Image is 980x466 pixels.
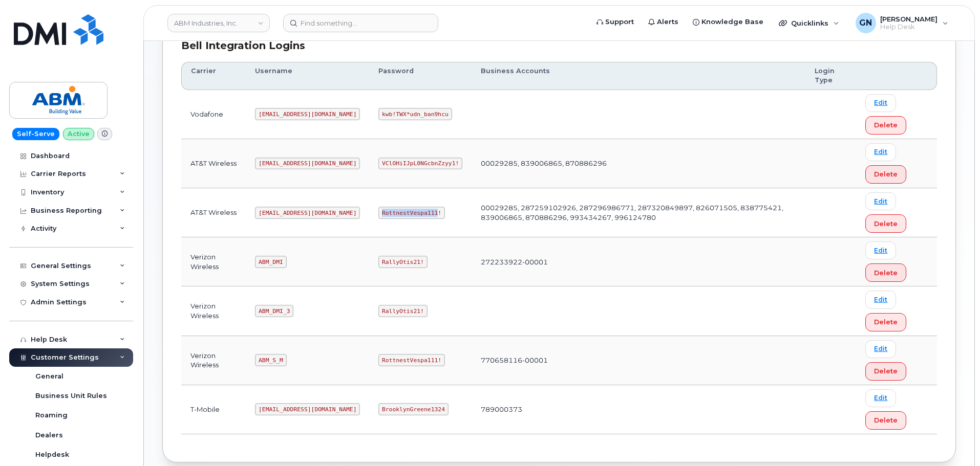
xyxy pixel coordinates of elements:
[865,362,906,381] button: Delete
[369,62,472,90] th: Password
[255,256,286,268] code: ABM_DMI
[865,313,906,331] button: Delete
[865,411,906,430] button: Delete
[181,90,246,139] td: Vodafone
[378,158,462,170] code: VClOHiIJpL0NGcbnZzyy1!
[859,17,872,29] span: GN
[865,165,906,184] button: Delete
[378,354,445,366] code: RottnestVespa111!
[874,268,898,278] span: Delete
[880,15,938,23] span: [PERSON_NAME]
[865,291,896,308] a: Edit
[246,62,369,90] th: Username
[874,415,898,425] span: Delete
[472,188,805,237] td: 00029285, 287259102926, 287296986771, 287320849897, 826071505, 838775421, 839006865, 870886296, 9...
[874,219,898,229] span: Delete
[472,336,805,385] td: 770658116-00001
[181,139,246,188] td: AT&T Wireless
[255,207,360,219] code: [EMAIL_ADDRESS][DOMAIN_NAME]
[865,263,906,282] button: Delete
[848,13,955,33] div: Geoffrey Newport
[865,143,896,161] a: Edit
[167,14,270,32] a: ABM Industries, Inc.
[805,62,856,90] th: Login Type
[181,188,246,237] td: AT&T Wireless
[378,256,427,268] code: RallyOtis21!
[283,14,438,32] input: Find something...
[255,403,360,415] code: [EMAIL_ADDRESS][DOMAIN_NAME]
[874,366,898,376] span: Delete
[605,17,634,27] span: Support
[181,385,246,434] td: T-Mobile
[472,62,805,90] th: Business Accounts
[378,108,452,120] code: kwb!TWX*udn_ban9hcu
[657,17,678,27] span: Alerts
[181,62,246,90] th: Carrier
[874,120,898,130] span: Delete
[865,241,896,259] a: Edit
[865,116,906,135] button: Delete
[181,237,246,286] td: Verizon Wireless
[865,192,896,210] a: Edit
[472,237,805,286] td: 272233922-00001
[255,354,286,366] code: ABM_S_M
[472,385,805,434] td: 789000373
[378,305,427,317] code: RallyOtis21!
[701,17,763,27] span: Knowledge Base
[865,214,906,233] button: Delete
[686,12,771,32] a: Knowledge Base
[874,169,898,179] span: Delete
[865,94,896,112] a: Edit
[378,403,448,415] code: BrooklynGreene1324
[181,38,937,53] div: Bell Integration Logins
[255,108,360,120] code: [EMAIL_ADDRESS][DOMAIN_NAME]
[880,23,938,31] span: Help Desk
[181,286,246,336] td: Verizon Wireless
[589,12,641,32] a: Support
[865,389,896,407] a: Edit
[772,13,846,33] div: Quicklinks
[181,336,246,385] td: Verizon Wireless
[378,207,445,219] code: RottnestVespa111!
[472,139,805,188] td: 00029285, 839006865, 870886296
[865,340,896,358] a: Edit
[874,317,898,327] span: Delete
[255,305,293,317] code: ABM_DMI_3
[791,19,828,27] span: Quicklinks
[255,158,360,170] code: [EMAIL_ADDRESS][DOMAIN_NAME]
[641,12,686,32] a: Alerts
